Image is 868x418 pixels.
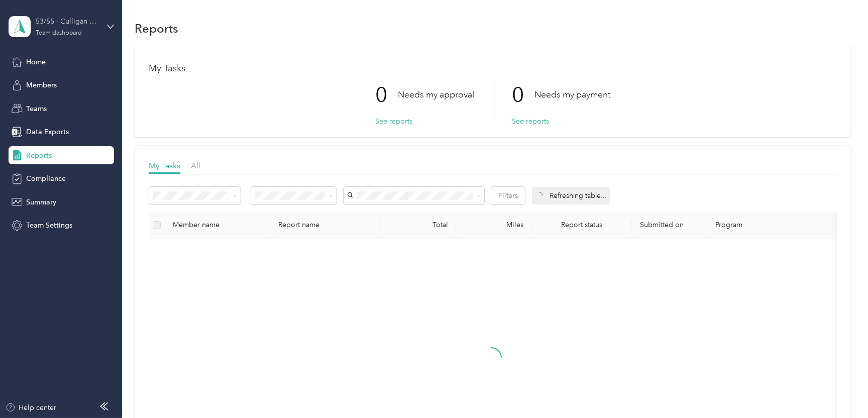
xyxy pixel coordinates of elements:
div: Refreshing table... [532,187,610,204]
div: Team dashboard [36,30,82,36]
div: Miles [464,221,523,229]
span: Members [26,80,57,90]
span: Data Exports [26,127,69,137]
iframe: Everlance-gr Chat Button Frame [812,362,868,418]
button: Help center [6,402,57,413]
h1: My Tasks [149,63,837,74]
button: Filters [491,187,525,204]
div: 53/55 - Culligan of [GEOGRAPHIC_DATA]/Escondido Sales Manager (Resi) [36,16,98,27]
p: 0 [512,74,534,116]
th: Member name [165,212,270,239]
span: Report status [539,221,624,229]
button: See reports [375,116,412,127]
span: All [191,161,200,170]
th: Report name [270,212,381,239]
th: Submitted on [632,212,707,239]
h1: Reports [135,23,178,34]
button: See reports [512,116,549,127]
p: Needs my approval [398,88,474,101]
span: My Tasks [149,161,180,170]
span: Teams [26,103,47,114]
span: Team Settings [26,220,72,231]
span: Compliance [26,173,66,184]
p: 0 [375,74,398,116]
span: Home [26,57,46,67]
span: Summary [26,197,56,207]
th: Program [707,212,833,239]
div: Total [389,221,448,229]
div: Member name [173,221,262,229]
span: Reports [26,150,52,161]
p: Needs my payment [534,88,610,101]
